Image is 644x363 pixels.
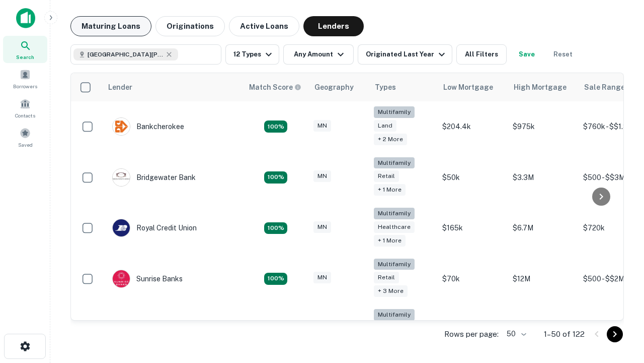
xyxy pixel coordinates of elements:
img: picture [113,118,130,135]
div: Multifamily [374,106,415,118]
td: $165k [437,203,508,254]
div: Low Mortgage [443,81,493,93]
div: Multifamily [374,309,415,321]
div: Types [375,81,396,93]
img: capitalize-icon.png [16,8,35,28]
th: Low Mortgage [437,73,508,101]
div: + 1 more [374,184,406,196]
div: MN [313,170,331,182]
iframe: Chat Widget [594,250,644,298]
td: $1.3M [508,304,578,355]
button: Originations [155,16,225,36]
td: $975k [508,101,578,152]
td: $12M [508,254,578,305]
div: Healthcare [374,221,415,233]
th: Types [369,73,437,101]
div: Geography [314,81,354,93]
span: [GEOGRAPHIC_DATA][PERSON_NAME], [GEOGRAPHIC_DATA], [GEOGRAPHIC_DATA] [88,50,163,59]
button: Originated Last Year [358,44,452,65]
th: Geography [308,73,369,101]
div: MN [313,272,331,283]
a: Saved [3,124,47,151]
td: $3.3M [508,152,578,203]
h6: Match Score [249,82,299,93]
div: Bankcherokee [112,117,184,136]
div: MN [313,120,331,132]
span: Borrowers [13,82,37,90]
button: 12 Types [225,44,279,65]
img: picture [113,270,130,287]
button: Lenders [303,16,364,36]
td: $70k [437,254,508,305]
a: Contacts [3,94,47,122]
a: Borrowers [3,65,47,92]
div: Sale Range [584,81,625,93]
button: Reset [547,44,579,65]
div: Originated Last Year [366,48,448,60]
span: Contacts [15,111,35,119]
button: All Filters [456,44,507,65]
div: Matching Properties: 18, hasApolloMatch: undefined [264,222,287,234]
td: $50k [437,152,508,203]
span: Search [16,53,34,61]
div: Multifamily [374,157,415,169]
div: Sunrise Banks [112,270,183,288]
th: High Mortgage [508,73,578,101]
div: Lender [108,81,132,93]
p: Rows per page: [444,328,499,340]
td: $204.4k [437,101,508,152]
div: Matching Properties: 31, hasApolloMatch: undefined [264,273,287,285]
img: picture [113,169,130,186]
div: + 1 more [374,235,406,247]
img: picture [113,219,130,236]
div: Matching Properties: 18, hasApolloMatch: undefined [264,120,287,133]
th: Capitalize uses an advanced AI algorithm to match your search with the best lender. The match sco... [243,73,308,101]
div: Multifamily [374,208,415,219]
button: Any Amount [283,44,354,65]
div: + 2 more [374,134,407,145]
button: Active Loans [229,16,299,36]
div: 50 [503,327,528,341]
div: + 3 more [374,285,408,297]
button: Maturing Loans [70,16,151,36]
div: Retail [374,272,399,283]
p: 1–50 of 122 [544,328,585,340]
td: $150k [437,304,508,355]
div: Matching Properties: 22, hasApolloMatch: undefined [264,171,287,184]
button: Save your search to get updates of matches that match your search criteria. [511,44,543,65]
div: Land [374,120,396,132]
a: Search [3,36,47,63]
div: Royal Credit Union [112,219,197,237]
div: Retail [374,170,399,182]
div: High Mortgage [514,81,567,93]
div: MN [313,221,331,233]
div: Bridgewater Bank [112,168,196,187]
td: $6.7M [508,203,578,254]
div: Capitalize uses an advanced AI algorithm to match your search with the best lender. The match sco... [249,82,301,93]
span: Saved [18,141,33,149]
th: Lender [102,73,243,101]
div: Multifamily [374,259,415,270]
button: Go to next page [607,326,623,342]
